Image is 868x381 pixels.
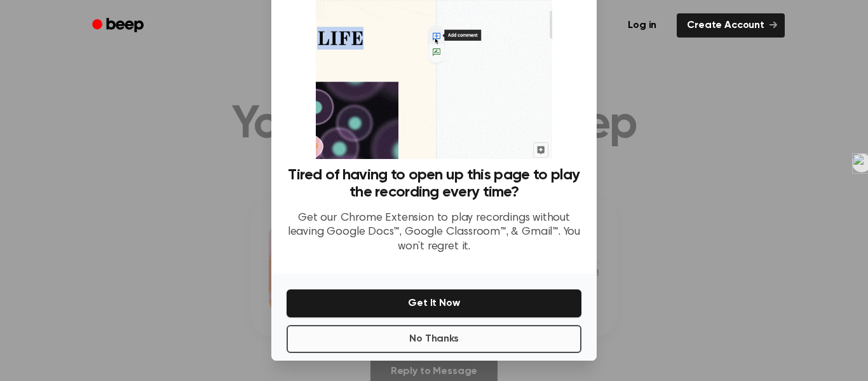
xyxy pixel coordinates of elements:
[615,11,669,40] a: Log in
[83,13,155,38] a: Beep
[287,325,581,353] button: No Thanks
[287,167,581,201] h3: Tired of having to open up this page to play the recording every time?
[287,211,581,254] p: Get our Chrome Extension to play recordings without leaving Google Docs™, Google Classroom™, & Gm...
[677,13,785,38] a: Create Account
[287,289,581,317] button: Get It Now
